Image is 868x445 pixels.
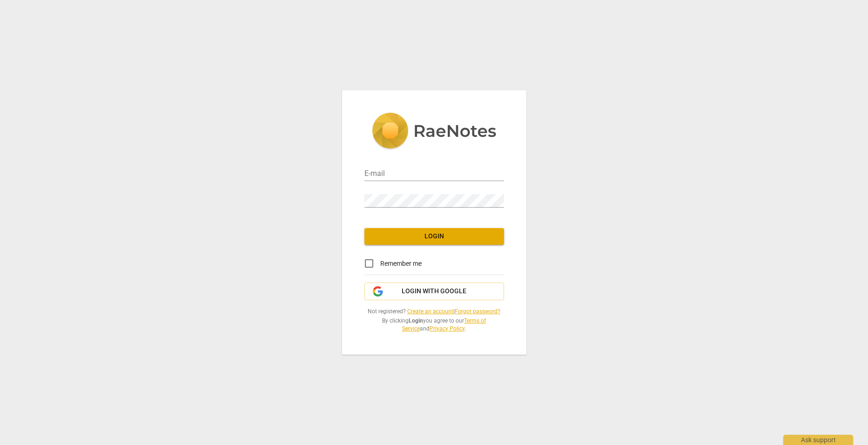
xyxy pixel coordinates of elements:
[364,308,504,316] span: Not registered? |
[364,317,504,332] span: By clicking you agree to our and .
[409,317,423,324] b: Login
[430,325,464,332] a: Privacy Policy
[455,308,500,315] a: Forgot password?
[783,435,853,445] div: Ask support
[407,308,453,315] a: Create an account
[372,113,497,151] img: 5ac2273c67554f335776073100b6d88f.svg
[402,317,486,332] a: Terms of Service
[372,232,497,241] span: Login
[364,228,504,245] button: Login
[364,283,504,300] button: Login with Google
[402,287,466,296] span: Login with Google
[380,259,422,269] span: Remember me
